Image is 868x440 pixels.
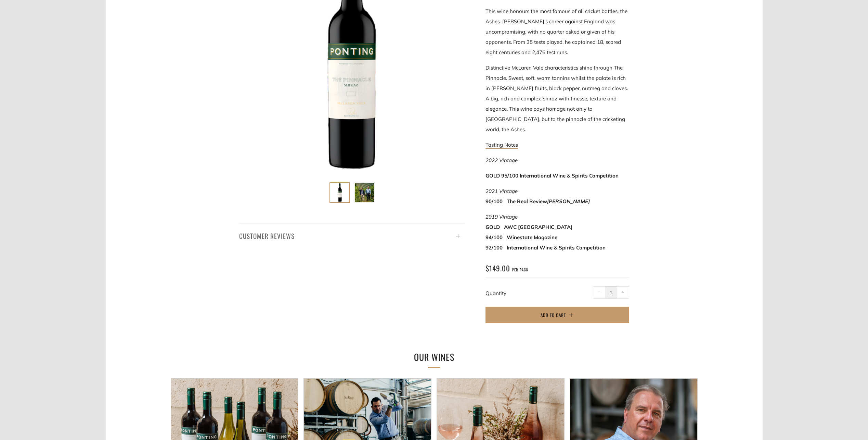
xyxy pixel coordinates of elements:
[485,188,518,194] em: 2021 Vintage
[621,291,624,294] span: +
[597,291,600,294] span: −
[547,198,590,205] em: [PERSON_NAME]
[485,172,619,179] strong: GOLD 95/100 International Wine & Spirits Competition
[485,198,590,205] strong: 90/100 The Real Review
[485,157,518,163] em: 2022 Vintage
[512,267,528,272] span: per pack
[605,286,617,298] input: quantity
[485,6,629,58] p: This wine honours the most famous of all cricket battles, the Ashes. [PERSON_NAME]’s career again...
[485,213,518,220] em: 2019 Vintage
[330,183,349,202] img: Load image into Gallery viewer, Ponting &#39;The Pinnacle&#39; McLaren Vale Shiraz 2023
[485,290,506,296] label: Quantity
[321,350,547,364] h2: Our Wines
[485,263,510,273] span: $149.00
[329,182,350,203] button: Load image into Gallery viewer, Ponting &#39;The Pinnacle&#39; McLaren Vale Shiraz 2023
[355,183,374,202] img: Load image into Gallery viewer, Ponting &#39;The Pinnacle&#39; McLaren Vale Shiraz 2023
[485,142,518,149] a: Tasting Notes
[239,223,465,242] a: Customer Reviews
[485,63,629,135] p: Distinctive McLaren Vale characteristics shine through The Pinnacle. Sweet, soft, warm tannins wh...
[541,311,566,318] span: Add to Cart
[239,230,465,242] h4: Customer Reviews
[485,224,606,251] strong: GOLD AWC [GEOGRAPHIC_DATA] 94/100 Winestate Magazine 92/100 International Wine & Spirits Competition
[485,307,629,323] button: Add to Cart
